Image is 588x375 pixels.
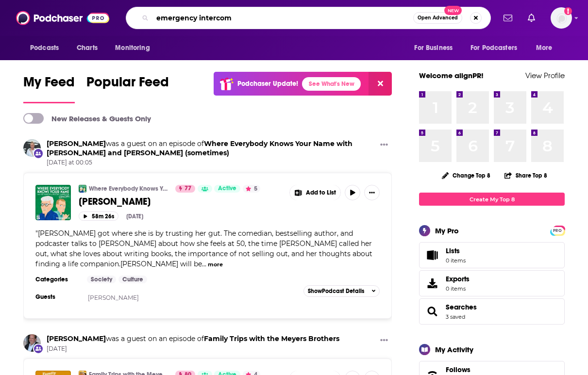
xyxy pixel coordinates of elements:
a: Show notifications dropdown [500,10,516,26]
span: For Podcasters [470,41,517,55]
button: 5 [243,185,260,193]
span: 0 items [446,285,470,292]
p: Podchaser Update! [237,80,298,88]
a: [PERSON_NAME] [79,196,283,208]
span: More [536,41,553,55]
a: View Profile [525,71,565,80]
button: open menu [464,39,531,57]
span: Charts [77,41,98,55]
a: Exports [419,270,565,296]
span: Lists [422,248,442,262]
img: Podchaser - Follow, Share and Rate Podcasts [16,9,109,27]
span: Lists [446,246,460,255]
h3: was a guest on an episode of [47,334,339,343]
button: ShowPodcast Details [303,285,380,297]
button: Show More Button [364,185,380,200]
img: Where Everybody Knows Your Name with Ted Danson and Woody Harrelson (sometimes) [79,185,86,193]
a: Active [214,185,240,193]
h3: Categories [35,276,79,283]
span: Follows [446,365,470,374]
a: Show notifications dropdown [524,10,539,26]
img: Brian Baumgartner [23,334,41,352]
span: Open Advanced [418,16,458,20]
div: New Appearance [33,148,44,159]
a: Brian Baumgartner [47,334,106,343]
a: PRO [552,227,563,234]
div: Search podcasts, credits, & more... [126,7,491,29]
button: Show More Button [376,139,392,151]
button: Show More Button [290,185,340,200]
button: Show More Button [376,334,392,346]
button: more [208,261,223,269]
span: Exports [446,275,470,283]
span: Monitoring [115,41,150,55]
span: ... [202,260,206,268]
img: Chelsea Handler [35,185,71,220]
button: Show profile menu [551,7,572,29]
div: [DATE] [126,213,143,220]
svg: Add a profile image [564,7,572,15]
a: My Feed [23,74,75,103]
input: Search podcasts, credits, & more... [152,10,413,26]
img: User Profile [551,7,572,29]
a: See What's New [302,77,361,91]
button: Share Top 8 [504,166,548,185]
a: Welcome alignPR! [419,71,484,80]
a: 3 saved [446,313,465,320]
a: Where Everybody Knows Your Name with Ted Danson and Woody Harrelson (sometimes) [47,139,353,157]
a: Popular Feed [86,74,169,103]
span: 77 [185,184,191,194]
button: open menu [407,39,465,57]
a: Culture [118,276,147,283]
span: 0 items [446,257,466,264]
h3: was a guest on an episode of [47,139,376,158]
span: Logged in as alignPR [551,7,572,29]
button: open menu [108,39,162,57]
a: Society [87,276,116,283]
button: 58m 26s [79,212,118,221]
span: [PERSON_NAME] got where she is by trusting her gut. The comedian, bestselling author, and podcast... [35,229,372,268]
span: " [35,229,372,268]
a: Searches [446,303,477,311]
span: Add to List [306,189,336,196]
a: [PERSON_NAME] [88,294,139,301]
button: open menu [529,39,565,57]
a: Charts [70,39,103,57]
span: New [444,6,462,15]
span: Podcasts [30,41,59,55]
a: Where Everybody Knows Your Name with [PERSON_NAME] and [PERSON_NAME] (sometimes) [89,185,169,193]
span: My Feed [23,74,75,96]
span: Show Podcast Details [308,288,364,294]
div: My Pro [435,226,459,235]
a: Lists [419,242,565,268]
span: PRO [552,227,563,234]
span: Popular Feed [86,74,169,96]
span: For Business [414,41,453,55]
a: 77 [175,185,195,193]
div: My Activity [435,345,473,354]
span: [DATE] [47,345,339,353]
button: Change Top 8 [436,169,496,181]
span: Searches [419,298,565,325]
img: Chelsea Handler [23,139,41,157]
a: New Releases & Guests Only [23,113,151,124]
a: Create My Top 8 [419,193,565,206]
a: Family Trips with the Meyers Brothers [204,334,339,343]
a: Follows [446,365,535,374]
h3: Guests [35,293,79,301]
span: Exports [422,277,442,290]
button: open menu [23,39,71,57]
button: Open AdvancedNew [413,12,462,24]
span: Lists [446,246,466,255]
div: New Appearance [33,343,44,354]
span: [DATE] at 00:05 [47,159,376,167]
span: [PERSON_NAME] [79,196,151,208]
span: Active [218,184,236,194]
